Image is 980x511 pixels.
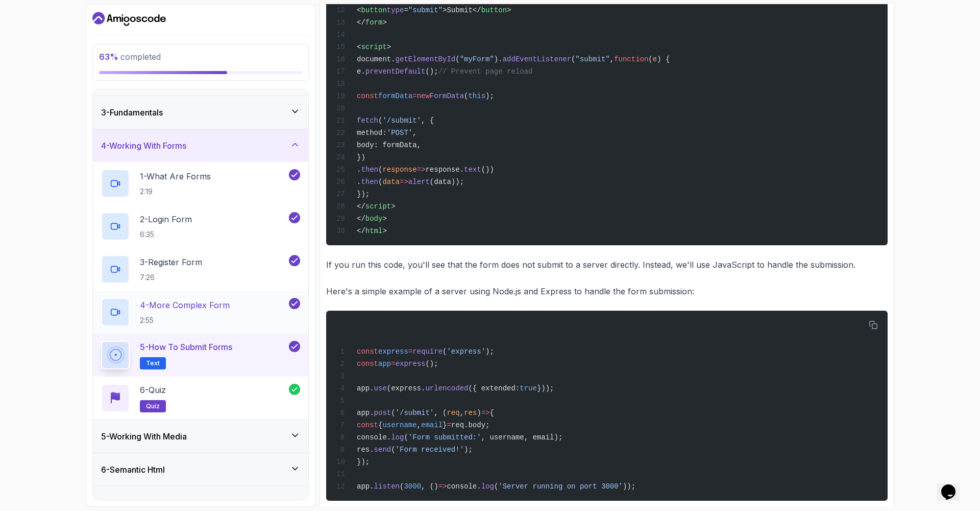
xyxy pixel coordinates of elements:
span: ( [494,482,498,491]
p: 1 - What Are Forms [140,170,211,182]
p: 6:35 [140,229,192,240]
span: alert [408,178,430,186]
span: ( [455,55,459,63]
span: }); [357,190,370,198]
span: const [357,421,378,429]
span: }) [357,153,365,161]
span: ); [485,92,494,100]
span: , [417,421,421,429]
span: ( [648,55,652,63]
span: (); [425,67,438,76]
p: 5 - How to Submit Forms [140,341,232,353]
button: 3-Register Form7:26 [101,255,300,284]
span: })); [537,384,554,392]
span: then [361,178,378,186]
span: FormData [430,92,464,100]
span: ); [464,446,473,454]
span: document. [357,55,396,63]
span: </ [357,202,365,211]
span: </ [357,18,365,27]
span: > [382,215,386,223]
span: preventDefault [365,67,426,76]
span: req.body; [451,421,490,429]
span: 'POST' [387,129,412,137]
span: }); [357,458,370,466]
span: 63 % [99,52,118,62]
span: { [490,409,494,417]
span: = [412,92,416,100]
span: e [653,55,657,63]
span: button [481,6,507,14]
span: ( [378,117,382,125]
span: app. [357,384,374,392]
span: } [443,421,447,429]
span: ( [378,166,382,174]
span: app. [357,409,374,417]
span: 3000 [404,482,421,491]
p: 2:19 [140,187,211,197]
span: // Prevent page reload [438,67,533,76]
p: 3 - Register Form [140,256,202,268]
span: ( [571,55,575,63]
span: => [481,409,490,417]
span: 'Form received!' [396,446,464,454]
span: data [382,178,400,186]
span: ); [485,347,494,356]
span: , { [421,117,434,125]
h3: 4 - Working With Forms [101,140,186,152]
button: 2-Login Form6:35 [101,212,300,241]
span: const [357,92,378,100]
span: ({ extended: [468,384,520,392]
span: ) { [657,55,670,63]
span: app [378,360,391,368]
span: const [357,347,378,356]
span: username [382,421,416,429]
span: ( [378,178,382,186]
span: 'Form submitted:' [408,433,481,442]
span: => [400,178,408,186]
span: method: [357,129,387,137]
button: 5-Working With Media [93,420,308,453]
span: this [468,92,485,100]
span: response [382,166,416,174]
span: )); [623,482,635,491]
span: > [382,227,386,235]
span: ()) [481,166,494,174]
span: require [412,347,443,356]
span: ). [494,55,503,63]
span: , ( [434,409,447,417]
span: res. [357,446,374,454]
span: res [464,409,477,417]
span: = [447,421,451,429]
span: console. [357,433,391,442]
button: 3-Fundamentals [93,96,308,129]
h3: 3 - Fundamentals [101,106,163,119]
span: quiz [146,402,160,410]
span: , () [421,482,438,491]
span: ) [477,409,481,417]
span: < [357,43,361,51]
p: 2 - Login Form [140,213,192,225]
span: script [365,202,391,211]
span: addEventListener [503,55,571,63]
span: listen [374,482,400,491]
span: </ [357,227,365,235]
span: >Submit</ [443,6,481,14]
span: ( [443,347,447,356]
span: response. [425,166,464,174]
span: console. [447,482,481,491]
button: 1-What Are Forms2:19 [101,169,300,198]
h3: 5 - Working With Media [101,430,187,443]
span: . [357,166,361,174]
span: 'express' [447,347,485,356]
p: 4 - More Complex Form [140,299,230,311]
span: , [412,129,416,137]
a: Dashboard [92,11,166,27]
span: express [396,360,426,368]
span: => [417,166,426,174]
button: 6-Semantic Html [93,453,308,486]
span: function [614,55,648,63]
button: 6-Quizquiz [101,384,300,412]
span: completed [99,52,161,62]
span: Text [146,359,160,367]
